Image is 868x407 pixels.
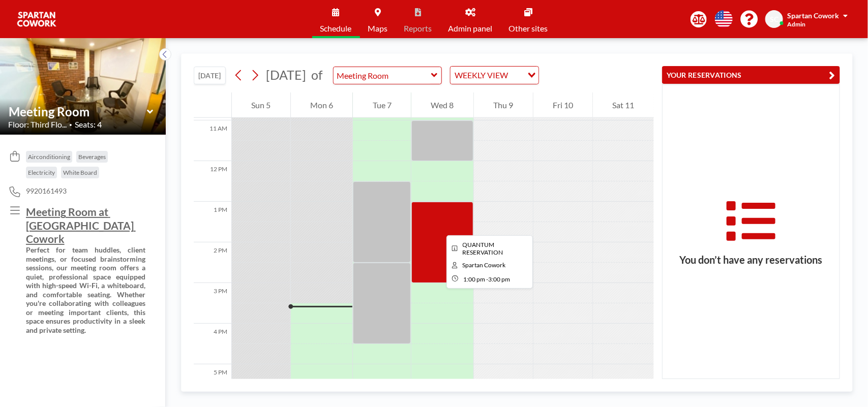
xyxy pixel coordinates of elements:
span: Spartan Cowork [787,11,839,20]
div: 3 PM [194,283,231,324]
div: Tue 7 [353,92,411,118]
span: Beverages [78,153,106,161]
div: 11 AM [194,120,231,161]
span: Admin panel [448,24,493,33]
div: Search for option [451,67,538,84]
span: Airconditioning [28,153,70,161]
div: 2 PM [194,242,231,283]
div: 1 PM [194,202,231,242]
span: Maps [368,24,388,33]
u: Meeting Room at [GEOGRAPHIC_DATA] Cowork [26,205,136,245]
span: WEEKLY VIEW [453,69,510,82]
div: Sun 5 [232,92,290,118]
span: Floor: Third Flo... [8,119,67,130]
span: White Board [63,169,97,176]
input: Search for option [511,69,522,82]
span: Reports [404,24,432,33]
div: 5 PM [194,364,231,405]
div: Wed 8 [411,92,473,118]
span: 1:00 PM [463,275,485,283]
span: [DATE] [266,67,306,82]
span: Other sites [509,24,548,33]
img: organization-logo [16,9,57,29]
span: 9920161493 [26,186,67,196]
span: 3:00 PM [488,275,510,283]
div: 4 PM [194,324,231,364]
span: Schedule [320,24,352,33]
span: of [311,67,322,83]
button: [DATE] [194,67,226,84]
input: Meeting Room [334,67,431,84]
span: QUANTUM RESERVATION [463,241,503,256]
div: 12 PM [194,161,231,202]
span: SC [770,15,779,24]
h3: You don’t have any reservations [663,254,840,266]
div: Sat 11 [593,92,654,118]
span: Seats: 4 [75,119,102,130]
button: YOUR RESERVATIONS [662,66,840,84]
span: • [69,121,72,128]
span: Admin [787,20,805,28]
div: Mon 6 [291,92,353,118]
strong: Perfect for team huddles, client meetings, or focused brainstorming sessions, our meeting room of... [26,245,147,334]
div: Fri 10 [533,92,593,118]
div: Thu 9 [474,92,533,118]
span: Spartan Cowork [463,261,506,269]
span: - [486,275,488,283]
input: Meeting Room [9,104,147,119]
span: Electricity [28,169,55,176]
